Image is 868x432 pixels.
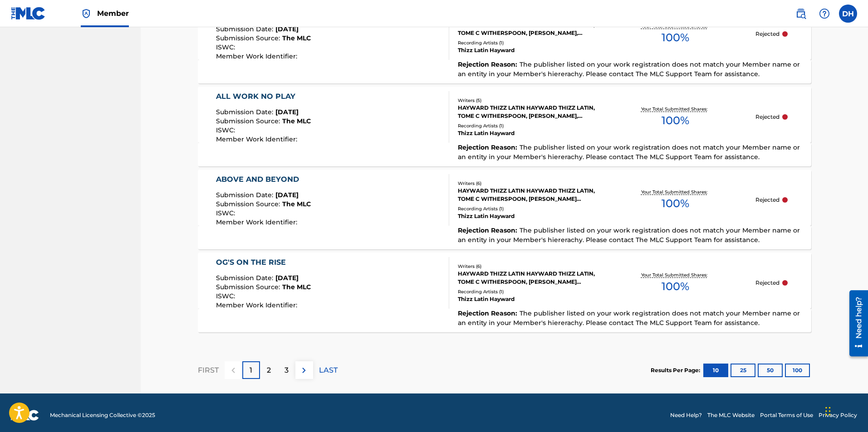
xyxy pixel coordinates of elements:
a: PAY FOR ITSubmission Date:[DATE]Submission Source:The MLCISWC:Member Work Identifier:Writers (5)H... [198,4,811,83]
span: Submission Date : [216,25,275,33]
div: ALL WORK NO PLAY [216,91,311,102]
p: FIRST [198,365,219,376]
p: Your Total Submitted Shares: [641,272,710,278]
iframe: Resource Center [843,287,868,360]
span: [DATE] [275,108,299,116]
span: The publisher listed on your work registration does not match your Member name or an entity in yo... [458,309,800,327]
span: Rejection Reason : [458,309,520,317]
button: 100 [785,364,810,377]
p: 3 [284,365,289,376]
p: Your Total Submitted Shares: [641,106,710,112]
span: 100 % [662,112,689,129]
iframe: Chat Widget [823,388,868,432]
span: The MLC [282,200,311,208]
div: ABOVE AND BEYOND [216,174,311,185]
span: The publisher listed on your work registration does not match your Member name or an entity in yo... [458,60,800,78]
div: Thizz Latin Hayward [458,295,595,303]
div: Writers ( 5 ) [458,97,595,104]
a: Privacy Policy [819,411,857,419]
div: Help [815,5,834,23]
div: Recording Artists ( 1 ) [458,205,595,212]
div: Recording Artists ( 1 ) [458,122,595,129]
div: Drag [825,398,831,425]
span: Member Work Identifier : [216,135,299,143]
a: ALL WORK NO PLAYSubmission Date:[DATE]Submission Source:The MLCISWC:Member Work Identifier:Writer... [198,87,811,166]
span: The MLC [282,117,311,125]
span: ISWC : [216,126,237,134]
button: 10 [703,364,728,377]
div: HAYWARD THIZZ LATIN HAYWARD THIZZ LATIN, TOME C WITHERSPOON, [PERSON_NAME] [PERSON_NAME], [PERSON... [458,270,595,286]
p: 2 [267,365,271,376]
img: Top Rightsholder [81,8,92,19]
span: 100 % [662,195,689,212]
div: HAYWARD THIZZ LATIN HAYWARD THIZZ LATIN, TOME C WITHERSPOON, [PERSON_NAME] [PERSON_NAME], [PERSON... [458,187,595,203]
span: 100 % [662,29,689,46]
img: right [299,365,309,376]
button: 25 [731,364,755,377]
a: Public Search [792,5,810,23]
span: Rejection Reason : [458,143,520,151]
p: Rejected [755,279,780,287]
a: OG'S ON THE RISESubmission Date:[DATE]Submission Source:The MLCISWC:Member Work Identifier:Writer... [198,252,811,332]
div: HAYWARD THIZZ LATIN HAYWARD THIZZ LATIN, TOME C WITHERSPOON, [PERSON_NAME], [PERSON_NAME] [PERSON... [458,104,595,120]
div: Thizz Latin Hayward [458,212,595,220]
span: The publisher listed on your work registration does not match your Member name or an entity in yo... [458,226,800,244]
span: Member Work Identifier : [216,301,299,309]
span: Submission Source : [216,117,282,125]
span: [DATE] [275,191,299,199]
span: The MLC [282,34,311,42]
div: Thizz Latin Hayward [458,129,595,137]
span: Member Work Identifier : [216,52,299,60]
p: Rejected [755,113,780,121]
div: Thizz Latin Hayward [458,46,595,54]
p: 1 [250,365,252,376]
span: The MLC [282,283,311,291]
img: help [819,8,830,19]
span: Submission Source : [216,283,282,291]
div: User Menu [839,5,857,23]
span: 100 % [662,278,689,295]
span: Submission Date : [216,191,275,199]
img: MLC Logo [11,7,46,20]
span: Submission Date : [216,274,275,282]
span: Mechanical Licensing Collective © 2025 [50,411,155,419]
span: Member Work Identifier : [216,218,299,226]
a: Portal Terms of Use [760,411,813,419]
a: The MLC Website [707,411,755,419]
a: ABOVE AND BEYONDSubmission Date:[DATE]Submission Source:The MLCISWC:Member Work Identifier:Writer... [198,170,811,249]
p: LAST [319,365,338,376]
span: Rejection Reason : [458,60,520,68]
div: OG'S ON THE RISE [216,257,311,268]
p: Rejected [755,30,780,38]
span: Submission Source : [216,200,282,208]
img: search [795,8,806,19]
p: Results Per Page: [651,366,702,374]
span: ISWC : [216,43,237,51]
div: Writers ( 6 ) [458,263,595,270]
div: HAYWARD THIZZ LATIN HAYWARD THIZZ LATIN, TOME C WITHERSPOON, [PERSON_NAME], [PERSON_NAME], [PERSO... [458,21,595,37]
span: ISWC : [216,292,237,300]
span: [DATE] [275,274,299,282]
span: Submission Source : [216,34,282,42]
span: [DATE] [275,25,299,33]
span: The publisher listed on your work registration does not match your Member name or an entity in yo... [458,143,800,161]
div: Writers ( 6 ) [458,180,595,187]
p: Your Total Submitted Shares: [641,189,710,195]
span: ISWC : [216,209,237,217]
span: Member [97,8,129,19]
p: Rejected [755,196,780,204]
div: Recording Artists ( 1 ) [458,288,595,295]
button: 50 [758,364,783,377]
span: Submission Date : [216,108,275,116]
span: Rejection Reason : [458,226,520,234]
a: Need Help? [670,411,702,419]
div: Recording Artists ( 1 ) [458,39,595,46]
